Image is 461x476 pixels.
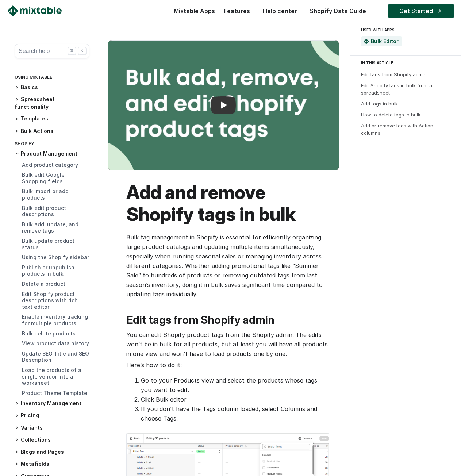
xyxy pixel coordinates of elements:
[15,460,89,468] h3: Metafields
[22,281,65,287] a: Delete a product
[7,5,62,16] img: Mixtable logo
[15,139,89,150] div: Shopify
[361,101,398,107] a: Add tags in bulk
[15,73,89,84] div: Using Mixtable
[388,4,454,18] a: Get Started
[15,412,89,419] h3: Pricing
[15,96,89,111] h3: Spreadsheet functionality
[361,72,427,77] a: Edit tags from Shopify admin
[126,360,328,370] p: Here’s how to do it:
[126,233,328,299] p: Bulk tag management in Shopify is essential for efficiently organizing large product catalogs and...
[22,340,89,346] a: View product data history
[15,150,89,157] h3: Product Management
[22,205,66,218] a: Bulk edit product descriptions
[361,26,447,34] div: USED WITH APPS
[126,314,328,326] h2: Edit tags from Shopify admin
[22,162,78,168] a: Add product category
[15,127,89,135] h3: Bulk Actions
[126,330,328,358] p: You can edit Shopify product tags from the Shopify admin. The edits won’t be in bulk for all prod...
[22,264,74,277] a: Publish or unpublish products in bulk
[22,390,87,396] a: Product Theme Template
[22,188,69,201] a: Bulk import or add products
[15,44,89,58] button: Search help ⌘ K
[126,181,328,225] h1: Add and remove Shopify tags in bulk
[22,330,76,337] a: Bulk delete products
[361,59,454,66] div: IN THIS ARTICLE
[15,424,89,432] h3: Variants
[141,395,328,404] li: Click Bulk editor
[371,38,399,44] a: Bulk Editor
[306,7,370,15] a: Shopify Data Guide
[22,367,81,386] a: Load the products of a single vendor into a worksheet
[170,5,215,20] div: Mixtable Apps
[68,47,76,55] div: ⌘
[259,7,301,15] a: Help center
[361,123,433,136] a: Add or remove tags with Action columns
[22,238,74,250] a: Bulk update product status
[141,376,328,395] li: Go to your Products view and select the products whose tags you want to edit.
[15,400,89,407] h3: Inventory Management
[433,9,443,13] img: arrow-right.svg
[361,112,420,118] a: How to delete tags in bulk
[22,350,89,363] a: Update SEO Title and SEO Description
[22,254,89,260] a: Using the Shopify sidebar
[22,221,78,234] a: Bulk add, update, and remove tags
[15,115,89,123] h3: Templates
[22,172,65,184] a: Bulk edit Google Shopping fields
[15,448,89,456] h3: Blogs and Pages
[15,84,89,91] h3: Basics
[361,82,432,96] a: Edit Shopify tags in bulk from a spreadsheet
[22,314,88,326] a: Enable inventory tracking for multiple products
[78,47,86,55] div: K
[141,404,328,423] li: If you don’t have the Tags column loaded, select Columns and choose Tags.
[15,436,89,444] h3: Collections
[364,39,369,44] img: Mixtable Spreadsheet Bulk Editor App
[22,291,78,310] a: Edit Shopify product descriptions with rich text editor
[220,7,254,15] a: Features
